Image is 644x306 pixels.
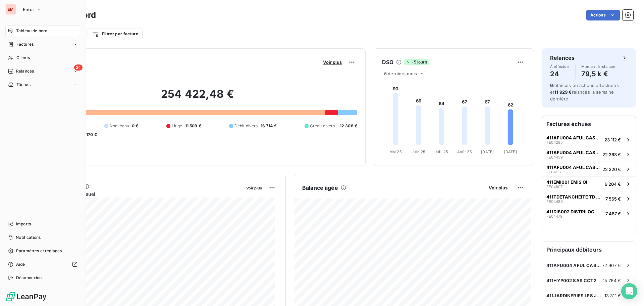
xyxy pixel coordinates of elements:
span: Voir plus [246,186,262,190]
span: Tableau de bord [16,28,47,34]
span: Notifications [16,234,41,241]
h6: Factures échues [542,116,636,132]
tspan: Juil. 25 [435,149,448,154]
tspan: [DATE] [504,149,517,154]
span: Déconnexion [16,275,42,281]
span: FE04450 [546,200,563,204]
div: Open Intercom Messenger [621,283,637,299]
tspan: [DATE] [481,149,494,154]
span: Factures [16,41,34,47]
span: 411HYP002 SAS CCT2 [546,278,596,283]
span: FE04137 [546,170,561,174]
span: 23 112 € [604,137,621,142]
span: -5 jours [404,59,429,65]
button: Filtrer par facture [88,29,143,39]
span: 411AFU004 AFUL CASABONA [546,165,600,170]
span: 411DIS002 DISTRILOG [546,209,594,214]
button: 411TDETANCHEITE TD ETANCHEITEFE044507 565 € [542,191,636,206]
span: 11 929 € [554,89,572,95]
button: 411AFU004 AFUL CASABONAFE0413722 320 € [542,162,636,176]
span: 24 [74,64,83,71]
span: -170 € [84,132,97,138]
span: 11 509 € [185,123,201,129]
span: FE04479 [546,214,562,218]
img: Logo LeanPay [5,291,47,302]
span: 6 derniers mois [384,71,417,76]
span: Relances [16,68,34,74]
h6: Balance âgée [302,184,338,192]
span: Crédit divers [310,123,335,129]
span: FE04607 [546,185,562,189]
h6: DSO [382,58,393,66]
span: 411AFU004 AFUL CASABONA [546,150,600,155]
button: 411EMI001 EMIS OIFE046079 204 € [542,176,636,191]
h6: Relances [550,54,575,62]
h2: 254 422,48 € [38,87,357,107]
span: 22 320 € [602,167,621,172]
span: FE04459 [546,155,563,159]
span: 7 565 € [605,196,621,202]
span: 7 487 € [605,211,621,216]
span: relances ou actions effectuées et relancés la semaine dernière. [550,83,619,101]
a: Aide [5,259,80,270]
span: Tâches [16,82,31,88]
button: Voir plus [244,185,264,191]
span: 411TDETANCHEITE TD ETANCHEITE [546,194,603,200]
span: Montant à relancer [581,64,615,69]
span: 6 [550,83,553,88]
h4: 79,5 k € [581,69,615,79]
button: 411AFU004 AFUL CASABONAFE0429523 112 € [542,132,636,147]
span: 411AFU004 AFUL CASABONA [546,263,602,268]
span: 411JARDINERIES LES JARDINERIES DE BOURBON [546,293,604,298]
span: Aide [16,261,25,267]
span: 411AFU004 AFUL CASABONA [546,135,602,140]
h6: Principaux débiteurs [542,242,636,258]
span: Emoi [23,7,34,12]
span: FE04295 [546,140,563,144]
tspan: Mai 25 [389,149,402,154]
span: Paramètres et réglages [16,248,62,254]
button: Actions [586,10,620,20]
span: -12 308 € [338,123,357,129]
span: Chiffre d'affaires mensuel [38,190,241,198]
span: 72 907 € [602,263,621,268]
span: Débit divers [234,123,258,129]
button: Voir plus [487,185,509,191]
span: 0 € [132,123,138,129]
button: 411DIS002 DISTRILOGFE044797 487 € [542,206,636,221]
div: EM [5,4,16,15]
button: 411AFU004 AFUL CASABONAFE0445922 363 € [542,147,636,162]
h4: 24 [550,69,570,79]
span: 411EMI001 EMIS OI [546,179,587,185]
span: À effectuer [550,64,570,69]
span: 13 311 € [604,293,621,298]
span: Litige [172,123,182,129]
span: 16 714 € [261,123,277,129]
span: 15 764 € [603,278,621,283]
tspan: Juin 25 [412,149,425,154]
tspan: Août 25 [457,149,472,154]
span: 22 363 € [602,152,621,157]
span: Voir plus [489,185,507,190]
span: Non-échu [110,123,129,129]
span: Voir plus [323,59,342,65]
span: 9 204 € [605,181,621,187]
button: Voir plus [321,59,344,65]
span: Imports [16,221,31,227]
span: Clients [16,55,30,61]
